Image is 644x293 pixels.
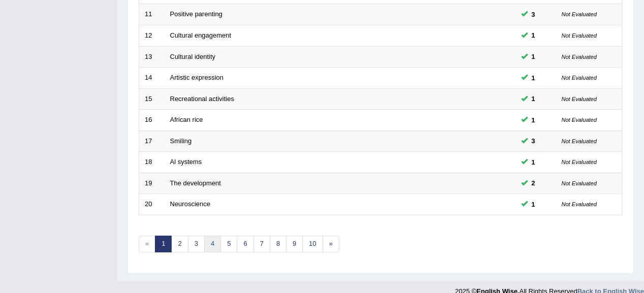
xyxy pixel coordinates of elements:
a: Al systems [170,158,202,166]
span: You can still take this question [528,73,539,83]
td: 12 [139,25,165,46]
small: Not Evaluated [562,117,597,123]
a: African rice [170,116,203,123]
span: You can still take this question [528,30,539,41]
span: You can still take this question [528,51,539,62]
a: 4 [204,236,221,252]
td: 20 [139,194,165,215]
a: Positive parenting [170,10,222,18]
a: Cultural engagement [170,31,232,39]
a: 3 [188,236,205,252]
a: The development [170,179,221,187]
span: « [139,236,155,252]
a: 8 [270,236,286,252]
small: Not Evaluated [562,159,597,165]
a: Cultural identity [170,53,216,60]
a: 5 [220,236,237,252]
a: 1 [155,236,172,252]
span: You can still take this question [528,136,539,146]
td: 18 [139,152,165,173]
a: » [323,236,339,252]
span: You can still take this question [528,199,539,210]
small: Not Evaluated [562,54,597,60]
td: 13 [139,46,165,68]
td: 14 [139,68,165,89]
span: You can still take this question [528,115,539,125]
span: You can still take this question [528,178,539,188]
a: 6 [237,236,253,252]
a: 9 [286,236,303,252]
a: 7 [253,236,270,252]
small: Not Evaluated [562,11,597,17]
small: Not Evaluated [562,180,597,186]
a: 10 [302,236,323,252]
td: 15 [139,88,165,110]
td: 11 [139,4,165,25]
span: You can still take this question [528,157,539,168]
a: Recreational activities [170,95,234,103]
small: Not Evaluated [562,32,597,39]
small: Not Evaluated [562,96,597,102]
td: 17 [139,131,165,152]
a: 2 [171,236,188,252]
small: Not Evaluated [562,138,597,144]
small: Not Evaluated [562,201,597,207]
a: Smiling [170,137,192,145]
span: You can still take this question [528,9,539,20]
span: You can still take this question [528,93,539,104]
a: Artistic expression [170,74,223,81]
td: 19 [139,173,165,194]
a: Neuroscience [170,200,211,208]
small: Not Evaluated [562,75,597,81]
td: 16 [139,110,165,131]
